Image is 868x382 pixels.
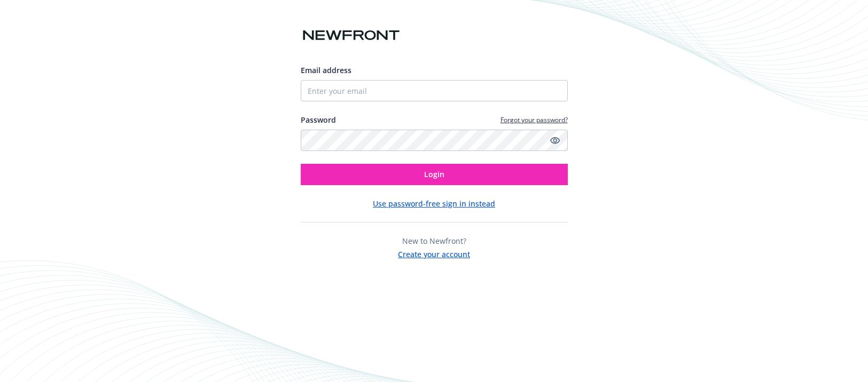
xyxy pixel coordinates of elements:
[549,134,561,147] a: Show password
[501,115,568,124] a: Forgot your password?
[301,26,402,45] img: Newfront logo
[301,130,568,151] input: Enter your password
[424,169,444,179] span: Login
[373,198,495,209] button: Use password-free sign in instead
[398,246,470,260] button: Create your account
[301,65,351,75] span: Email address
[301,114,336,125] label: Password
[301,80,568,101] input: Enter your email
[301,164,568,185] button: Login
[402,236,466,246] span: New to Newfront?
